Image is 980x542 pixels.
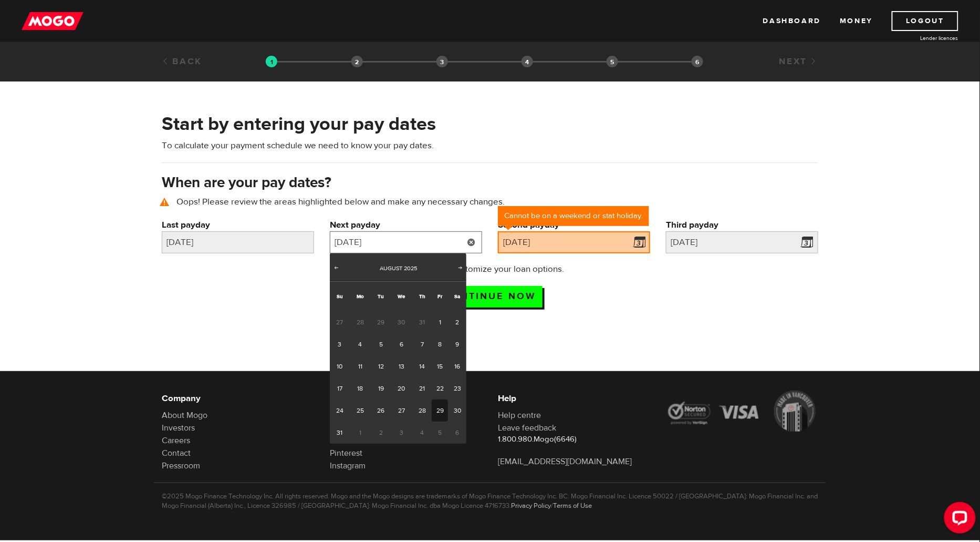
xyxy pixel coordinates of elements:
[332,263,340,272] span: Prev
[498,392,650,405] h6: Help
[437,293,442,300] span: Friday
[162,461,200,471] a: Pressroom
[456,263,465,272] span: Next
[371,311,391,333] span: 29
[666,219,818,231] label: Third payday
[330,355,349,377] a: 10
[330,422,349,444] a: 31
[266,56,277,67] img: transparent-188c492fd9eaac0f573672f40bb141c2.gif
[454,293,460,300] span: Saturday
[380,264,402,272] span: August
[437,286,543,308] input: Continue now
[498,434,650,445] p: 1.800.980.Mogo(6646)
[162,435,190,446] a: Careers
[448,400,466,422] a: 30
[330,400,349,422] a: 24
[330,461,366,471] a: Instagram
[391,377,412,400] a: 20
[432,377,448,400] a: 22
[349,355,371,377] a: 11
[412,333,432,355] a: 7
[779,56,818,67] a: Next
[162,492,818,510] p: ©2025 Mogo Finance Technology Inc. All rights reserved. Mogo and the Mogo designs are trademarks ...
[386,263,595,275] p: Next up: Customize your loan options.
[162,56,202,67] a: Back
[349,311,371,333] span: 28
[455,263,466,274] a: Next
[162,139,818,152] p: To calculate your payment schedule we need to know your pay dates.
[371,400,391,422] a: 26
[349,333,371,355] a: 4
[371,333,391,355] a: 5
[498,423,556,433] a: Leave feedback
[391,355,412,377] a: 13
[553,502,592,510] a: Terms of Use
[162,219,314,231] label: Last payday
[398,293,405,300] span: Wednesday
[412,311,432,333] span: 31
[404,264,417,272] span: 2025
[162,410,207,421] a: About Mogo
[498,206,649,226] div: Cannot be on a weekend or stat holiday.
[330,311,349,333] span: 27
[763,11,821,31] a: Dashboard
[391,422,412,444] span: 3
[162,175,818,191] h3: When are your pay dates?
[162,392,314,405] h6: Company
[432,355,448,377] a: 15
[22,11,84,31] img: mogo_logo-11ee424be714fa7cbb0f0f49df9e16ec.png
[448,422,466,444] span: 6
[412,377,432,400] a: 21
[371,355,391,377] a: 12
[391,333,412,355] a: 6
[330,219,482,231] label: Next payday
[349,422,371,444] span: 1
[371,422,391,444] span: 2
[162,113,818,135] h2: Start by entering your pay dates
[892,11,958,31] a: Logout
[337,293,343,300] span: Sunday
[349,400,371,422] a: 25
[448,355,466,377] a: 16
[432,400,448,422] a: 29
[432,422,448,444] span: 5
[391,400,412,422] a: 27
[498,456,632,467] a: [EMAIL_ADDRESS][DOMAIN_NAME]
[391,311,412,333] span: 30
[331,263,341,274] a: Prev
[330,448,362,458] a: Pinterest
[880,34,958,42] a: Lender licences
[357,293,364,300] span: Monday
[412,355,432,377] a: 14
[511,502,551,510] a: Privacy Policy
[419,293,425,300] span: Thursday
[498,410,541,421] a: Help centre
[412,400,432,422] a: 28
[330,333,349,355] a: 3
[840,11,873,31] a: Money
[448,333,466,355] a: 9
[349,377,371,400] a: 18
[162,196,818,208] p: Oops! Please review the areas highlighted below and make any necessary changes.
[371,377,391,400] a: 19
[936,498,980,542] iframe: LiveChat chat widget
[378,293,384,300] span: Tuesday
[666,391,818,432] img: legal-icons-92a2ffecb4d32d839781d1b4e4802d7b.png
[448,311,466,333] a: 2
[448,377,466,400] a: 23
[330,377,349,400] a: 17
[162,448,191,458] a: Contact
[162,423,195,433] a: Investors
[432,333,448,355] a: 8
[412,422,432,444] span: 4
[432,311,448,333] a: 1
